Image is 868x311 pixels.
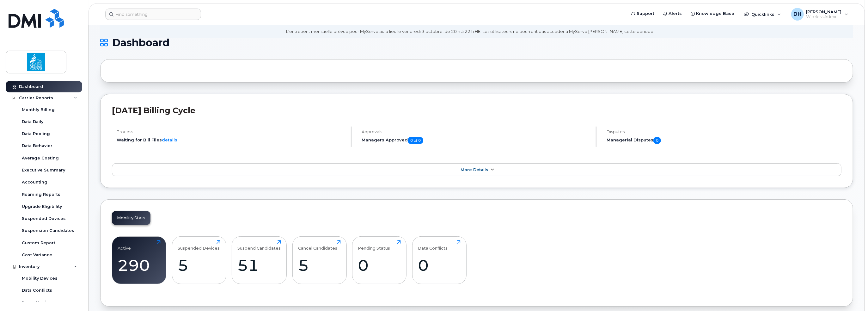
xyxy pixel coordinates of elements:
div: Dawn Hancey [787,8,853,21]
h4: Disputes [607,129,841,134]
div: Cancel Candidates [298,240,337,251]
h5: Managerial Disputes [607,137,841,144]
div: 51 [238,256,281,275]
a: Active290 [118,240,161,281]
div: 290 [118,256,161,275]
a: Cancel Candidates5 [298,240,341,281]
div: 0 [358,256,401,275]
a: Data Conflicts0 [418,240,461,281]
div: MyServe scheduled maintenance will occur [DATE][DATE] 8:00 PM - 10:00 PM Eastern. Users will be u... [286,17,654,34]
span: Dashboard [112,38,169,47]
a: Knowledge Base [686,7,739,20]
div: Quicklinks [739,8,785,21]
div: Suspended Devices [178,240,220,251]
span: Support [637,10,654,17]
span: [PERSON_NAME] [806,9,842,14]
span: Quicklinks [751,12,774,17]
li: Waiting for Bill Files [117,137,345,143]
a: Suspend Candidates51 [238,240,281,281]
span: 0 [653,137,661,144]
a: Pending Status0 [358,240,401,281]
div: Suspend Candidates [238,240,281,251]
a: Suspended Devices5 [178,240,220,281]
div: Pending Status [358,240,390,251]
div: 5 [298,256,341,275]
div: 0 [418,256,461,275]
div: Active [118,240,131,251]
span: 0 of 0 [408,137,423,144]
span: More Details [461,167,488,172]
h2: [DATE] Billing Cycle [112,106,841,115]
div: Data Conflicts [418,240,448,251]
span: Knowledge Base [696,10,734,17]
h4: Approvals [362,129,590,134]
input: Find something... [105,9,201,20]
a: details [162,137,177,142]
span: Wireless Admin [806,14,842,19]
a: Support [627,7,659,20]
a: Alerts [659,7,686,20]
h5: Managers Approved [362,137,590,144]
span: DH [793,10,801,18]
h4: Process [117,129,345,134]
div: 5 [178,256,220,275]
span: Alerts [669,10,682,17]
